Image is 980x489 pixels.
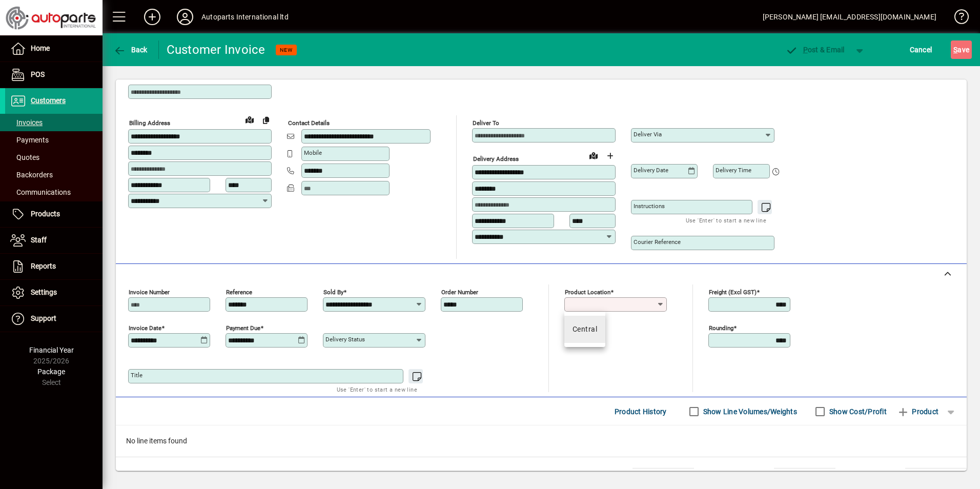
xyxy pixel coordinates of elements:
a: Backorders [5,166,103,184]
app-page-header-button: Back [103,40,159,59]
a: Invoices [5,114,103,131]
mat-label: Instructions [634,202,665,210]
a: POS [5,62,103,88]
div: Autoparts International ltd [201,9,289,25]
button: Copy to Delivery address [258,112,274,128]
span: Package [37,368,65,376]
a: Staff [5,228,103,253]
div: [PERSON_NAME] [EMAIL_ADDRESS][DOMAIN_NAME] [763,9,936,25]
mat-label: Rounding [709,324,733,332]
span: NEW [280,47,293,53]
td: Freight (excl GST) [702,468,774,481]
span: Communications [10,188,71,196]
span: Home [31,44,50,52]
button: Cancel [907,40,935,59]
span: Quotes [10,153,39,161]
mat-label: Delivery status [325,336,365,343]
div: No line items found [116,425,967,457]
mat-label: Deliver via [634,131,662,138]
span: Products [31,210,60,218]
span: Cancel [910,42,932,58]
label: Show Cost/Profit [827,406,887,417]
td: 0.0000 M³ [632,468,694,481]
span: Product History [615,403,667,420]
span: Support [31,314,56,322]
span: Invoices [10,118,43,127]
mat-hint: Use 'Enter' to start a new line [686,214,766,226]
a: Quotes [5,149,103,166]
span: Settings [31,288,57,296]
a: Communications [5,184,103,201]
button: Save [951,40,972,59]
mat-label: Deliver To [473,119,499,127]
mat-hint: Use 'Enter' to start a new line [337,383,417,395]
button: Product [892,402,944,421]
a: Products [5,201,103,227]
a: Support [5,306,103,332]
a: View on map [241,111,258,128]
span: S [953,46,957,54]
span: ost & Email [785,46,845,54]
button: Profile [169,8,201,26]
mat-label: Sold by [323,289,343,296]
mat-label: Title [131,372,142,379]
span: Staff [31,236,47,244]
td: GST exclusive [844,468,905,481]
button: Choose address [602,148,618,164]
button: Back [111,40,150,59]
mat-label: Invoice date [129,324,161,332]
span: POS [31,70,45,78]
mat-label: Delivery time [716,167,751,174]
div: Central [573,324,597,335]
a: Home [5,36,103,62]
mat-label: Mobile [304,149,322,156]
span: Backorders [10,171,53,179]
span: Customers [31,96,66,105]
mat-label: Payment due [226,324,260,332]
td: 0.00 [905,468,967,481]
span: ave [953,42,969,58]
span: Product [897,403,938,420]
mat-label: Order number [441,289,478,296]
span: Payments [10,136,49,144]
a: Settings [5,280,103,305]
button: Post & Email [780,40,850,59]
mat-label: Product location [565,289,610,296]
button: Product History [610,402,671,421]
a: Payments [5,131,103,149]
mat-label: Invoice number [129,289,170,296]
label: Show Line Volumes/Weights [701,406,797,417]
span: P [803,46,808,54]
button: Add [136,8,169,26]
td: 0.00 [774,468,835,481]
mat-label: Reference [226,289,252,296]
span: Financial Year [29,346,74,354]
td: Total Volume [571,468,632,481]
mat-label: Delivery date [634,167,668,174]
a: Knowledge Base [947,2,967,35]
mat-option: Central [564,316,605,343]
span: Back [113,46,148,54]
a: View on map [585,147,602,164]
mat-label: Freight (excl GST) [709,289,757,296]
mat-label: Courier Reference [634,238,681,246]
a: Reports [5,254,103,279]
div: Customer Invoice [167,42,266,58]
span: Reports [31,262,56,270]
